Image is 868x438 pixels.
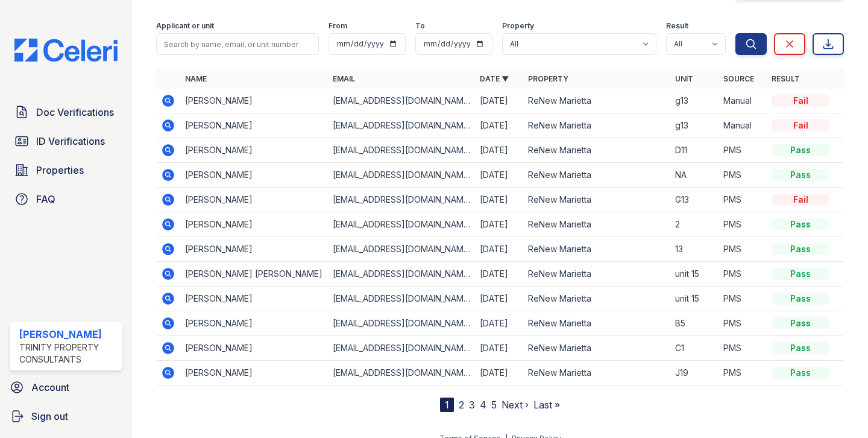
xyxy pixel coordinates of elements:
td: [PERSON_NAME] [180,188,327,212]
div: Pass [772,367,829,379]
td: [EMAIL_ADDRESS][DOMAIN_NAME] [328,138,475,163]
span: Sign out [31,409,68,424]
a: Property [528,74,568,83]
td: ReNew Marietta [523,361,670,386]
td: [PERSON_NAME] [180,89,327,113]
div: Pass [772,342,829,354]
span: Doc Verifications [36,105,114,119]
td: G13 [670,188,719,212]
td: PMS [719,336,767,361]
a: Account [5,375,127,399]
td: C1 [670,336,719,361]
label: Applicant or unit [156,21,214,31]
div: Pass [772,243,829,255]
td: ReNew Marietta [523,311,670,336]
span: ID Verifications [36,134,105,148]
a: Name [185,74,207,83]
td: Manual [719,113,767,138]
a: 4 [480,399,486,411]
td: NA [670,163,719,188]
td: 13 [670,237,719,262]
a: Properties [10,158,122,182]
td: PMS [719,237,767,262]
a: Doc Verifications [10,100,122,124]
td: ReNew Marietta [523,113,670,138]
a: Next › [502,399,529,411]
a: Sign out [5,404,127,428]
td: unit 15 [670,262,719,287]
td: [DATE] [475,113,523,138]
span: FAQ [36,192,55,206]
td: J19 [670,361,719,386]
a: Unit [675,74,693,83]
div: Pass [772,218,829,230]
td: [EMAIL_ADDRESS][DOMAIN_NAME] [328,287,475,311]
td: ReNew Marietta [523,287,670,311]
span: Account [31,380,69,395]
td: ReNew Marietta [523,237,670,262]
div: Pass [772,293,829,305]
a: 3 [469,399,475,411]
td: [PERSON_NAME] [180,336,327,361]
td: [EMAIL_ADDRESS][DOMAIN_NAME] [328,361,475,386]
td: [DATE] [475,188,523,212]
td: [PERSON_NAME] [180,237,327,262]
td: g13 [670,113,719,138]
a: Date ▼ [480,74,509,83]
div: [PERSON_NAME] [19,327,118,341]
label: Property [502,21,534,31]
td: [EMAIL_ADDRESS][DOMAIN_NAME] [328,237,475,262]
td: ReNew Marietta [523,212,670,237]
td: [DATE] [475,287,523,311]
td: [PERSON_NAME] [180,212,327,237]
td: [PERSON_NAME] [180,138,327,163]
img: CE_Logo_Blue-a8612792a0a2168367f1c8372b55b34899dd931a85d93a1a3d3e32e68fde9ad4.png [5,39,127,62]
td: [DATE] [475,212,523,237]
td: [EMAIL_ADDRESS][DOMAIN_NAME] [328,336,475,361]
div: Fail [772,119,829,132]
td: [PERSON_NAME] [PERSON_NAME] [180,262,327,287]
span: Properties [36,163,84,177]
td: PMS [719,212,767,237]
td: PMS [719,262,767,287]
td: [DATE] [475,361,523,386]
td: ReNew Marietta [523,89,670,113]
td: PMS [719,138,767,163]
td: [PERSON_NAME] [180,287,327,311]
td: [DATE] [475,311,523,336]
div: Pass [772,144,829,156]
td: [EMAIL_ADDRESS][DOMAIN_NAME] [328,163,475,188]
td: PMS [719,287,767,311]
a: FAQ [10,187,122,211]
label: To [415,21,425,31]
div: Pass [772,317,829,329]
td: unit 15 [670,287,719,311]
td: [DATE] [475,138,523,163]
td: ReNew Marietta [523,138,670,163]
td: ReNew Marietta [523,163,670,188]
td: [EMAIL_ADDRESS][DOMAIN_NAME] [328,89,475,113]
div: Trinity Property Consultants [19,341,118,366]
a: 5 [491,399,497,411]
div: Pass [772,169,829,181]
label: From [329,21,347,31]
td: [EMAIL_ADDRESS][DOMAIN_NAME] [328,113,475,138]
td: [EMAIL_ADDRESS][DOMAIN_NAME] [328,212,475,237]
td: [DATE] [475,237,523,262]
td: [PERSON_NAME] [180,163,327,188]
td: ReNew Marietta [523,336,670,361]
div: Fail [772,95,829,107]
div: 1 [440,398,454,412]
td: [EMAIL_ADDRESS][DOMAIN_NAME] [328,262,475,287]
a: ID Verifications [10,129,122,153]
a: Source [723,74,754,83]
input: Search by name, email, or unit number [156,33,319,55]
td: B5 [670,311,719,336]
td: ReNew Marietta [523,262,670,287]
a: Last » [533,399,560,411]
a: 2 [459,399,464,411]
td: [PERSON_NAME] [180,361,327,386]
td: PMS [719,361,767,386]
a: Result [772,74,800,83]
